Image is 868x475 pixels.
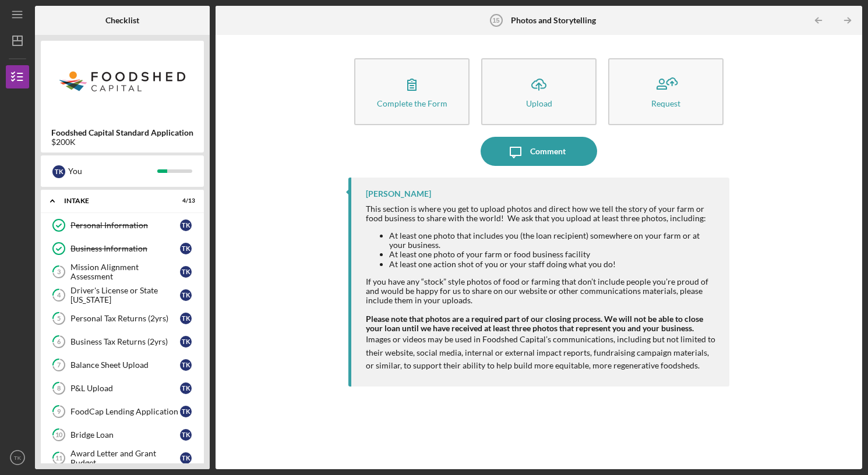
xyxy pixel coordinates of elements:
div: Business Information [70,244,180,253]
div: T K [180,313,192,324]
img: Product logo [41,47,204,116]
div: Comment [530,137,566,166]
div: Award Letter and Grant Budget [70,449,180,467]
a: 4Driver's License or State [US_STATE]TK [47,283,198,307]
a: 3Mission Alignment AssessmentTK [47,260,198,283]
div: [PERSON_NAME] [366,189,431,198]
div: Driver's License or State [US_STATE] [70,286,180,304]
p: Images or videos may be used in Foodshed Capital’s communications, including but not limited to t... [366,333,718,372]
div: T K [180,243,192,254]
tspan: 5 [57,315,61,322]
tspan: 4 [57,292,61,299]
div: T K [180,336,192,348]
a: 10Bridge LoanTK [47,423,198,446]
div: Mission Alignment Assessment [70,263,180,281]
button: Comment [481,137,597,166]
tspan: 9 [57,408,61,416]
div: You [68,161,157,181]
div: Request [651,99,680,108]
div: P&L Upload [70,384,180,393]
button: Complete the Form [354,58,470,125]
b: Checklist [105,16,139,25]
tspan: 10 [55,431,63,439]
div: Personal Tax Returns (2yrs) [70,314,180,323]
div: FoodCap Lending Application [70,407,180,416]
tspan: 7 [57,361,61,369]
button: Request [608,58,724,125]
button: TK [6,446,29,469]
li: At least one photo that includes you (the loan recipient) somewhere on your farm or at your busin... [389,231,718,250]
div: Upload [526,99,552,108]
b: Foodshed Capital Standard Application [51,128,193,137]
tspan: 15 [492,17,499,24]
div: Complete the Form [377,99,447,108]
strong: Please note that photos are a required part of our closing process. We will not be able to close ... [366,314,703,333]
b: Photos and Storytelling [511,16,596,25]
div: T K [180,429,192,441]
div: T K [180,219,192,231]
div: T K [180,289,192,301]
div: T K [180,266,192,278]
button: Upload [481,58,597,125]
div: Business Tax Returns (2yrs) [70,337,180,346]
div: T K [180,406,192,417]
tspan: 11 [55,455,62,462]
div: T K [180,382,192,394]
a: Business InformationTK [47,237,198,260]
div: $200K [51,137,193,147]
div: Bridge Loan [70,430,180,439]
a: 8P&L UploadTK [47,377,198,400]
div: 4 / 13 [174,197,195,204]
a: 6Business Tax Returns (2yrs)TK [47,330,198,353]
div: Intake [64,197,166,204]
tspan: 3 [57,268,61,276]
div: Balance Sheet Upload [70,360,180,370]
tspan: 8 [57,385,61,392]
div: T K [180,452,192,464]
a: 7Balance Sheet UploadTK [47,353,198,377]
text: TK [14,455,22,461]
tspan: 6 [57,338,61,346]
div: If you have any “stock” style photos of food or farming that don’t include people you’re proud of... [366,277,718,305]
div: T K [180,359,192,371]
li: At least one action shot of you or your staff doing what you do! [389,260,718,269]
a: Personal InformationTK [47,214,198,237]
div: T K [52,165,65,178]
div: This section is where you get to upload photos and direct how we tell the story of your farm or f... [366,204,718,223]
div: Personal Information [70,221,180,230]
a: 9FoodCap Lending ApplicationTK [47,400,198,423]
li: At least one photo of your farm or food business facility [389,250,718,259]
a: 5Personal Tax Returns (2yrs)TK [47,307,198,330]
a: 11Award Letter and Grant BudgetTK [47,446,198,470]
